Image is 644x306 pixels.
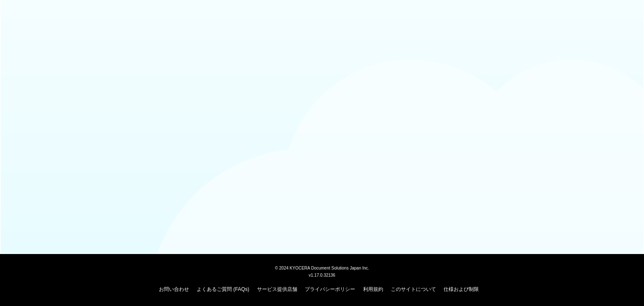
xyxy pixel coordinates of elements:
a: 仕様および制限 [444,286,479,292]
span: © 2024 KYOCERA Document Solutions Japan Inc. [275,265,369,270]
a: 利用規約 [363,286,383,292]
a: プライバシーポリシー [305,286,355,292]
span: v1.17.0.32136 [309,272,335,277]
a: サービス提供店舗 [257,286,297,292]
a: お問い合わせ [159,286,189,292]
a: よくあるご質問 (FAQs) [197,286,249,292]
a: このサイトについて [391,286,436,292]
